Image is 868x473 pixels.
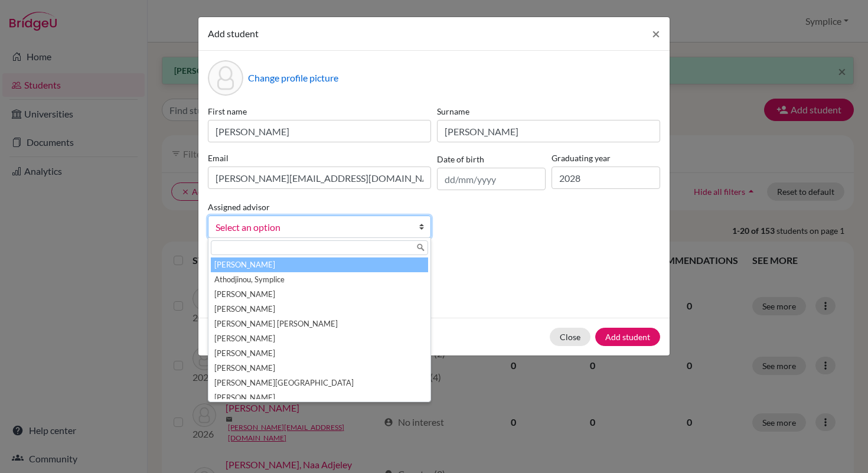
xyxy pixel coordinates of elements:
li: [PERSON_NAME] [211,361,428,376]
li: [PERSON_NAME] [211,346,428,361]
li: [PERSON_NAME] [211,287,428,302]
li: [PERSON_NAME] [PERSON_NAME] [211,317,428,331]
li: Athodjinou, Symplice [211,272,428,287]
p: Parents [208,257,660,271]
input: dd/mm/yyyy [437,168,546,190]
span: Select an option [216,220,408,235]
span: × [652,25,660,42]
li: [PERSON_NAME] [211,331,428,346]
div: Profile picture [208,60,243,96]
label: Surname [437,105,660,118]
label: Email [208,152,431,164]
button: Add student [595,328,660,346]
span: Add student [208,28,259,39]
li: [PERSON_NAME] [211,302,428,317]
li: [PERSON_NAME] [211,257,428,272]
button: Close [642,17,670,50]
label: Assigned advisor [208,201,270,213]
label: First name [208,105,431,118]
li: [PERSON_NAME][GEOGRAPHIC_DATA] [211,376,428,390]
li: [PERSON_NAME] [211,390,428,405]
button: Close [550,328,590,346]
label: Date of birth [437,153,484,165]
label: Graduating year [552,152,660,164]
